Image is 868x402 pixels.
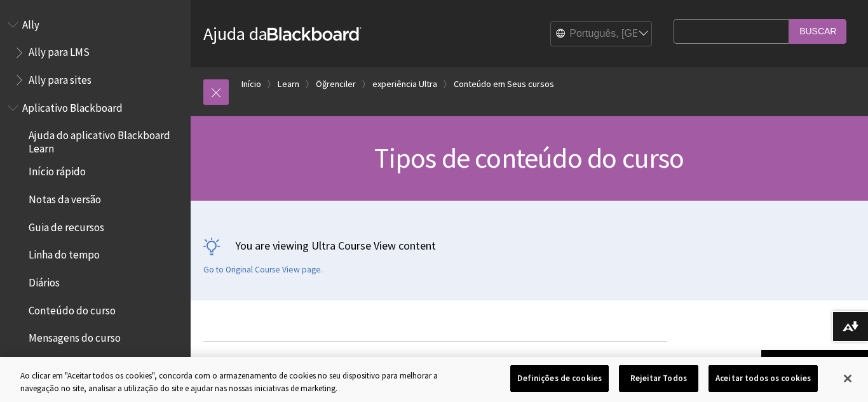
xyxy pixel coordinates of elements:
span: Mensagens do curso [29,328,121,345]
a: Go to Original Course View page. [203,264,323,276]
span: Ally para LMS [29,42,90,59]
strong: Blackboard [268,27,362,41]
nav: Book outline for Anthology Ally Help [8,14,183,91]
p: You are viewing Ultra Course View content [203,238,855,253]
span: Diários [29,272,60,289]
span: Ajuda do aplicativo Blackboard Learn [29,125,182,155]
span: Conteúdo off-line [29,355,109,372]
button: Fechar [834,365,862,392]
span: Tipos de conteúdo do curso [374,140,684,175]
select: Site Language Selector [551,22,653,47]
span: Ally para sites [29,69,92,86]
a: Ajuda daBlackboard [203,22,362,45]
span: Linha do tempo [29,245,100,262]
a: experiência Ultra [372,76,437,92]
input: Buscar [789,19,846,44]
a: Learn [278,76,299,92]
span: Guia de recursos [29,217,104,234]
div: Ao clicar em "Aceitar todos os cookies", concorda com o armazenamento de cookies no seu dispositi... [20,370,477,394]
button: Rejeitar Todos [619,365,698,392]
a: Conteúdo em Seus cursos [454,76,554,92]
span: Notas da versão [29,189,101,206]
span: Aplicativo Blackboard [22,97,123,114]
span: Ally [22,14,39,31]
button: Definições de cookies [510,365,609,392]
button: Aceitar todos os cookies [709,365,818,392]
a: Öğrenciler [316,76,356,92]
a: Voltar ao topo [761,350,868,373]
span: Conteúdo do curso [29,300,116,317]
h2: Assista a um vídeo sobre Tipos de conteúdo do curso [203,341,667,384]
span: Início rápido [29,161,86,178]
a: Início [241,76,261,92]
